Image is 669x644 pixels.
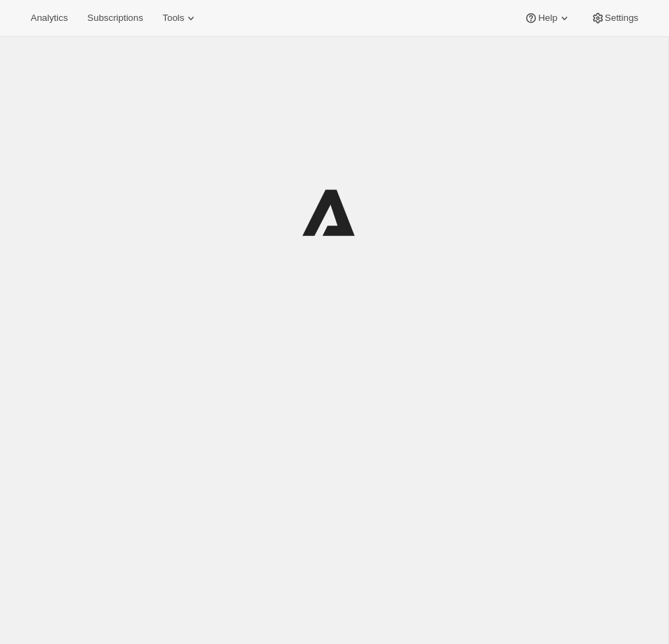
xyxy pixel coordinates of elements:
span: Help [538,13,557,24]
button: Settings [583,8,647,28]
button: Subscriptions [79,8,151,28]
button: Analytics [22,8,76,28]
span: Settings [605,13,638,24]
span: Subscriptions [87,13,143,24]
span: Analytics [31,13,68,24]
button: Tools [154,8,206,28]
span: Tools [162,13,184,24]
button: Help [516,8,579,28]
